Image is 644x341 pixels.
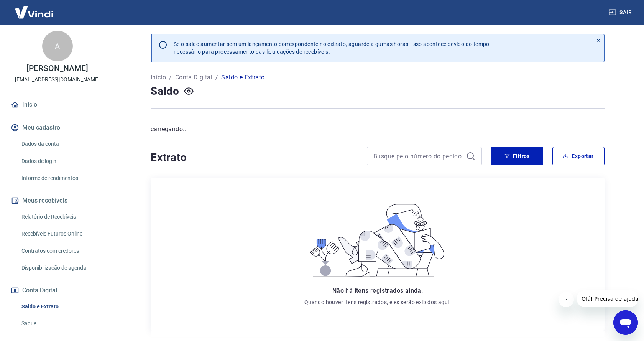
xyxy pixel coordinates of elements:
p: [PERSON_NAME] [26,64,88,72]
h4: Saldo [151,84,179,99]
a: Relatório de Recebíveis [18,209,105,225]
button: Sair [607,5,635,20]
h4: Extrato [151,150,358,165]
button: Filtros [491,147,543,165]
a: Saldo e Extrato [18,299,105,315]
iframe: Fechar mensagem [559,292,574,307]
p: Quando houver itens registrados, eles serão exibidos aqui. [304,298,451,306]
button: Meus recebíveis [9,192,105,209]
button: Meu cadastro [9,119,105,136]
p: carregando... [151,125,605,134]
input: Busque pelo número do pedido [373,150,463,162]
img: Vindi [9,0,59,24]
a: Início [9,96,105,113]
button: Exportar [552,147,605,165]
p: / [215,73,218,82]
span: Olá! Precisa de ajuda? [5,5,64,12]
p: / [169,73,172,82]
p: Se o saldo aumentar sem um lançamento correspondente no extrato, aguarde algumas horas. Isso acon... [174,40,490,56]
a: Dados de login [18,153,105,169]
a: Conta Digital [175,73,212,82]
button: Conta Digital [9,282,105,299]
p: [EMAIL_ADDRESS][DOMAIN_NAME] [15,76,100,84]
a: Recebíveis Futuros Online [18,226,105,242]
p: Saldo e Extrato [221,73,264,82]
a: Informe de rendimentos [18,170,105,186]
a: Início [151,73,166,82]
a: Disponibilização de agenda [18,260,105,276]
a: Saque [18,316,105,331]
iframe: Botão para abrir a janela de mensagens [613,310,638,335]
span: Não há itens registrados ainda. [332,287,423,294]
iframe: Mensagem da empresa [577,290,638,307]
div: A [42,31,73,61]
a: Contratos com credores [18,243,105,259]
a: Dados da conta [18,136,105,152]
